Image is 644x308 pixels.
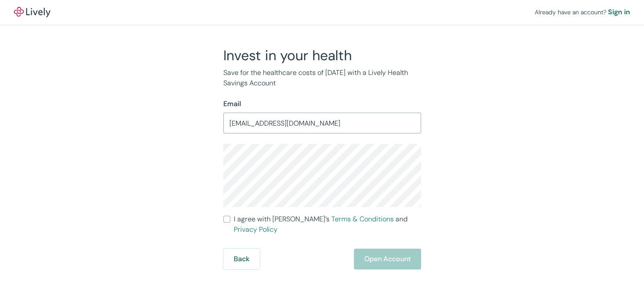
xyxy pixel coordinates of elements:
button: Back [223,249,260,269]
h2: Invest in your health [223,47,421,64]
label: Email [223,99,241,109]
a: Terms & Conditions [331,214,394,224]
a: LivelyLively [14,7,50,17]
div: Already have an account? [535,7,630,17]
span: I agree with [PERSON_NAME]’s and [234,214,421,235]
p: Save for the healthcare costs of [DATE] with a Lively Health Savings Account [223,68,421,88]
a: Sign in [608,7,630,17]
img: Lively [14,7,50,17]
a: Privacy Policy [234,225,278,234]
